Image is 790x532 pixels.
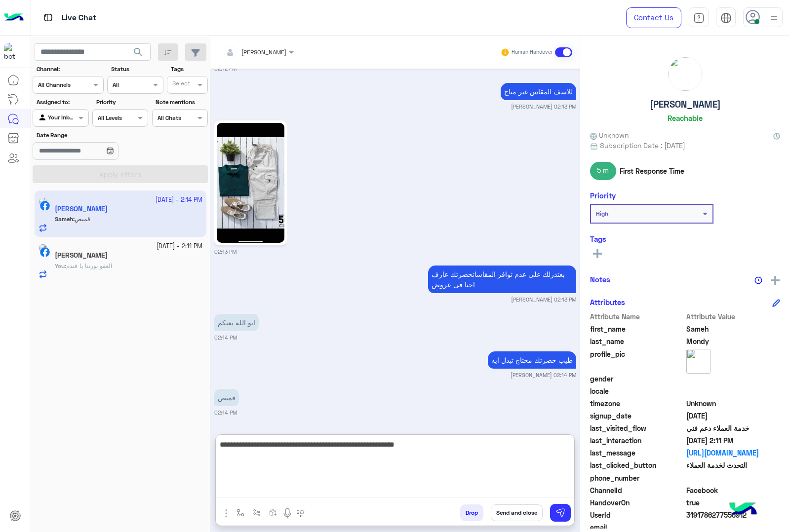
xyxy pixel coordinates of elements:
img: 551921328_1458794108759841_7483072851756907250_n.jpg [217,123,284,243]
span: You [55,262,65,269]
small: [PERSON_NAME] 02:13 PM [511,296,576,304]
h6: Priority [590,191,616,200]
span: last_interaction [590,435,684,446]
span: HandoverOn [590,497,684,508]
label: Assigned to: [37,98,87,107]
small: [PERSON_NAME] 02:13 PM [511,103,576,111]
span: 0 [686,485,781,495]
span: UserId [590,510,684,520]
small: Human Handover [512,48,553,56]
small: 02:13 PM [214,248,237,256]
small: 02:12 PM [214,65,237,73]
span: phone_number [590,473,684,483]
img: send attachment [220,507,232,519]
small: 02:14 PM [214,334,237,342]
span: last_visited_flow [590,423,684,433]
button: Send and close [491,504,543,521]
img: notes [754,276,762,284]
img: send voice note [281,507,293,519]
b: : [55,262,66,269]
span: first_name [590,324,684,334]
a: [URL][DOMAIN_NAME] [686,448,781,458]
p: 24/9/2025, 2:13 PM [428,266,576,293]
img: 713415422032625 [4,43,22,61]
span: [PERSON_NAME] [241,48,286,56]
img: picture [686,349,711,374]
span: العفو نورتنا يا فندم [66,262,112,269]
img: picture [39,244,47,253]
img: send message [555,508,565,518]
label: Status [111,65,162,74]
span: ChannelId [590,485,684,495]
h6: Attributes [590,298,625,306]
img: make a call [297,509,305,517]
span: 2025-09-24T11:11:37.0761475Z [686,435,781,446]
span: search [132,46,144,58]
img: Logo [4,7,24,28]
h5: Youssefe El Raiyan [55,251,108,260]
label: Date Range [37,131,147,140]
span: gender [590,374,684,384]
span: Attribute Name [590,311,684,322]
h5: [PERSON_NAME] [650,99,721,110]
img: Facebook [40,247,50,257]
img: tab [42,11,54,24]
img: hulul-logo.png [726,493,760,527]
span: locale [590,386,684,396]
button: Drop [460,504,483,521]
a: Contact Us [626,7,681,28]
span: null [686,473,781,483]
p: 24/9/2025, 2:14 PM [214,389,239,406]
label: Note mentions [156,98,206,107]
span: timezone [590,398,684,409]
span: خدمة العملاء دعم فني [686,423,781,433]
p: 24/9/2025, 2:13 PM [501,83,576,100]
span: last_name [590,336,684,346]
div: Select [171,79,190,90]
button: Trigger scenario [249,504,265,521]
span: profile_pic [590,349,684,372]
span: Sameh [686,324,781,334]
span: 2024-12-17T17:22:59.587Z [686,411,781,421]
p: Live Chat [62,11,96,25]
span: التحدث لخدمة العملاء [686,460,781,470]
label: Tags [171,65,207,74]
img: tab [720,12,732,24]
span: 3191786277556912 [686,510,781,520]
b: High [596,210,608,217]
p: 24/9/2025, 2:14 PM [214,314,259,331]
img: create order [269,509,277,517]
span: Unknown [686,398,781,409]
button: select flow [233,504,249,521]
span: signup_date [590,411,684,421]
span: Mondy [686,336,781,346]
button: create order [265,504,281,521]
label: Priority [96,98,147,107]
img: profile [768,12,780,24]
small: 02:14 PM [214,409,237,417]
span: 5 m [590,162,616,180]
span: First Response Time [620,166,684,176]
button: search [126,43,151,65]
span: Unknown [590,130,629,140]
span: last_message [590,448,684,458]
h6: Reachable [668,114,703,122]
span: Subscription Date : [DATE] [600,140,685,151]
h6: Notes [590,275,610,284]
button: Apply Filters [33,165,208,183]
span: true [686,497,781,508]
span: null [686,386,781,396]
img: Trigger scenario [253,509,261,517]
p: 24/9/2025, 2:14 PM [488,351,576,369]
a: tab [689,7,709,28]
small: [PERSON_NAME] 02:14 PM [511,371,576,379]
span: null [686,374,781,384]
span: Attribute Value [686,311,781,322]
img: add [771,276,780,285]
h6: Tags [590,234,780,243]
label: Channel: [37,65,103,74]
img: picture [669,57,702,91]
span: last_clicked_button [590,460,684,470]
small: [DATE] - 2:11 PM [157,242,202,251]
img: tab [693,12,705,24]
